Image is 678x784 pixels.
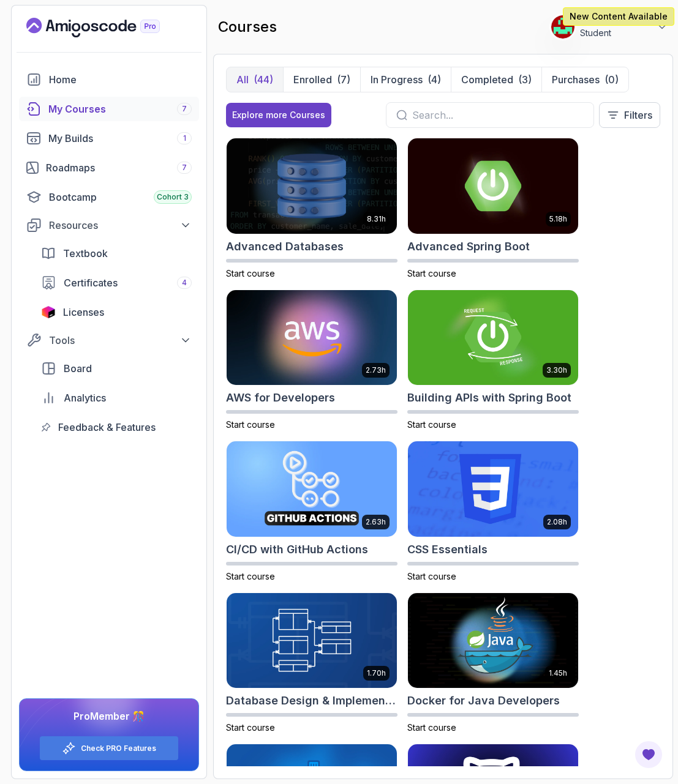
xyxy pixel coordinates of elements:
button: Resources [19,214,199,236]
img: AWS for Developers card [227,290,397,386]
img: Advanced Databases card [227,138,397,234]
div: (7) [337,72,350,87]
button: All(44) [227,67,283,92]
p: All [236,72,249,87]
h2: courses [218,17,277,37]
p: 1.45h [549,668,567,678]
a: Landing page [26,18,188,37]
button: Tools [19,329,199,351]
a: board [34,356,199,381]
div: Bootcamp [49,190,192,204]
div: Resources [49,218,192,233]
img: Database Design & Implementation card [227,593,397,689]
p: Student [580,27,651,39]
button: Open Feedback Button [634,740,663,769]
div: Home [49,72,192,87]
p: 3.30h [546,365,567,375]
button: Filters [599,102,660,128]
img: jetbrains icon [41,306,56,318]
a: licenses [34,300,199,324]
span: Start course [226,571,275,581]
div: (3) [518,72,532,87]
button: Completed(3) [451,67,541,92]
a: home [19,67,199,92]
a: certificates [34,271,199,295]
h2: CI/CD with GitHub Actions [226,541,368,558]
p: In Progress [371,72,423,87]
button: Purchases(0) [541,67,628,92]
h2: Advanced Spring Boot [407,238,530,255]
img: Building APIs with Spring Boot card [408,290,578,386]
a: courses [19,97,199,121]
span: 1 [183,133,186,143]
h2: CSS Essentials [407,541,488,558]
p: 1.70h [367,668,386,678]
span: 7 [182,104,187,114]
p: Filters [624,108,652,122]
img: CSS Essentials card [408,441,578,537]
a: bootcamp [19,185,199,209]
p: New Content Available [570,10,668,23]
button: Enrolled(7) [283,67,360,92]
p: 2.63h [366,517,386,527]
p: 2.08h [547,517,567,527]
img: CI/CD with GitHub Actions card [227,441,397,537]
span: Textbook [63,246,108,261]
span: 4 [182,278,187,288]
div: My Builds [48,131,192,146]
button: Check PRO Features [39,736,179,761]
img: Docker for Java Developers card [408,593,578,689]
div: (44) [254,72,273,87]
div: My Courses [48,102,192,116]
span: Start course [407,571,456,581]
h2: Docker for Java Developers [407,692,560,709]
a: builds [19,126,199,151]
span: Feedback & Features [58,420,156,435]
p: Enrolled [293,72,332,87]
button: Explore more Courses [226,103,331,127]
p: 8.31h [367,214,386,224]
p: 5.18h [549,214,567,224]
span: Start course [226,419,275,430]
h2: AWS for Developers [226,389,335,406]
a: feedback [34,415,199,439]
div: (0) [605,72,619,87]
p: Purchases [552,72,600,87]
input: Search... [412,108,584,122]
h2: Advanced Databases [226,238,344,255]
span: Start course [407,268,456,278]
a: analytics [34,386,199,410]
div: Explore more Courses [232,109,325,121]
a: roadmaps [19,155,199,180]
span: Start course [407,419,456,430]
div: Roadmaps [46,160,192,175]
span: Board [64,361,92,376]
button: user profile image[PERSON_NAME]Student [551,15,668,39]
span: Certificates [64,275,118,290]
span: 7 [182,163,187,173]
h2: Database Design & Implementation [226,692,397,709]
button: In Progress(4) [360,67,451,92]
div: (4) [428,72,441,87]
a: Check PRO Features [81,744,156,753]
span: Licenses [63,305,104,319]
img: user profile image [551,15,574,39]
span: Analytics [64,390,106,405]
p: 2.73h [366,365,386,375]
img: Advanced Spring Boot card [408,138,578,234]
div: Tools [49,333,192,348]
span: Start course [226,722,275,733]
span: Start course [226,268,275,278]
h2: Building APIs with Spring Boot [407,389,571,406]
span: Cohort 3 [157,192,189,202]
a: textbook [34,241,199,266]
p: Completed [461,72,513,87]
span: Start course [407,722,456,733]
